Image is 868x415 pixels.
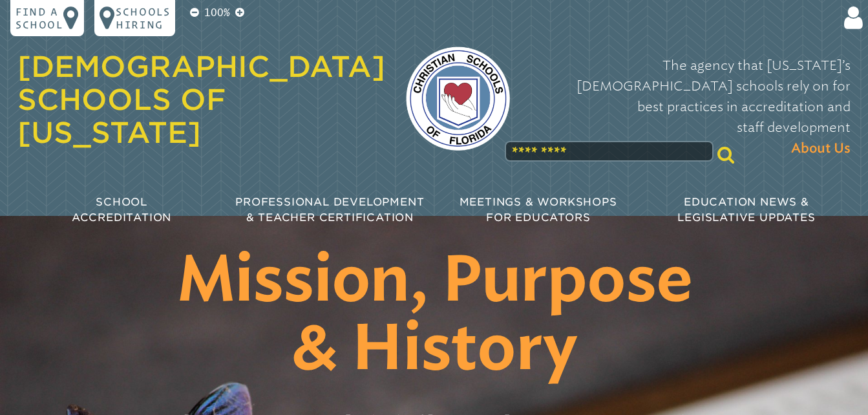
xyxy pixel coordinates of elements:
span: Education News & Legislative Updates [677,196,815,224]
h1: Mission, Purpose & History [100,248,768,385]
p: The agency that [US_STATE]’s [DEMOGRAPHIC_DATA] schools rely on for best practices in accreditati... [531,55,851,159]
span: Professional Development & Teacher Certification [235,196,424,224]
img: csf-logo-web-colors.png [406,47,510,151]
span: About Us [791,138,851,159]
span: School Accreditation [72,196,171,224]
a: [DEMOGRAPHIC_DATA] Schools of [US_STATE] [17,49,385,150]
span: Meetings & Workshops for Educators [460,196,617,224]
p: 100% [202,5,233,21]
p: Find a school [16,5,63,31]
p: Schools Hiring [116,5,170,31]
